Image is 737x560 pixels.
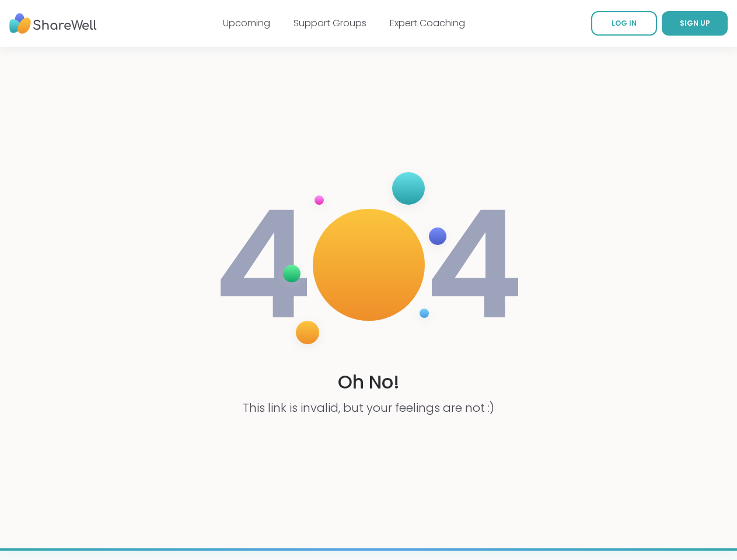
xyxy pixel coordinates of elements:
[243,400,494,416] p: This link is invalid, but your feelings are not :)
[9,8,97,40] img: ShareWell Nav Logo
[591,11,657,36] a: LOG IN
[612,18,637,28] span: LOG IN
[223,16,270,30] a: Upcoming
[214,160,524,369] img: 404
[294,16,366,30] a: Support Groups
[390,16,465,30] a: Expert Coaching
[662,11,728,36] a: SIGN UP
[338,369,400,395] h1: Oh No!
[680,18,710,28] span: SIGN UP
